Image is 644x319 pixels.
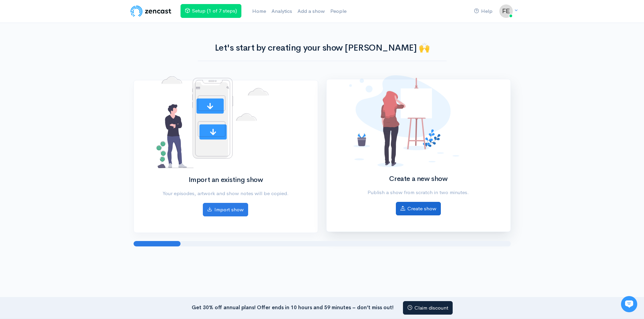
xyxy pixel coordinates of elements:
img: ... [499,4,513,18]
img: No shows added [349,75,459,167]
a: Help [471,4,495,19]
img: ZenCast Logo [129,4,172,18]
h2: Create a new show [349,175,487,183]
p: Publish a show from scratch in two minutes. [349,189,487,196]
p: Find an answer quickly [9,116,126,124]
a: Home [249,4,269,19]
h1: Let's start by creating your show [PERSON_NAME] 🙌 [198,43,447,53]
span: New conversation [44,94,81,99]
a: Import show [203,203,248,217]
a: Claim discount [403,301,453,315]
h2: Import an existing show [157,176,295,184]
h1: Hi 👋 [10,33,125,44]
img: No shows added [157,76,269,168]
strong: Get 30% off annual plans! Offer ends in 10 hours and 59 minutes – don’t miss out! [192,304,393,310]
iframe: gist-messenger-bubble-iframe [621,296,637,312]
h2: Just let us know if you need anything and we'll be happy to help! 🙂 [10,45,125,77]
a: Add a show [295,4,328,19]
a: Analytics [269,4,295,19]
button: New conversation [10,89,125,103]
input: Search articles [20,127,121,140]
a: Setup (1 of 7 steps) [181,4,241,18]
p: Your episodes, artwork and show notes will be copied. [157,190,295,197]
a: Create show [396,202,441,216]
a: People [328,4,349,19]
